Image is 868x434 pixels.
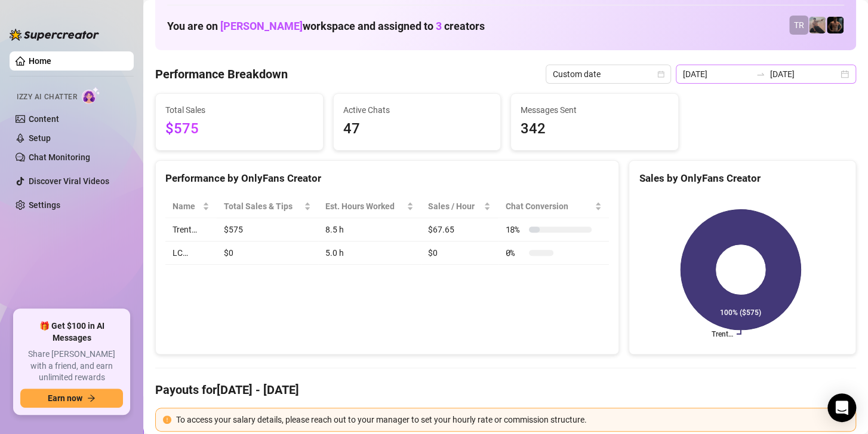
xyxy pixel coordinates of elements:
th: Name [165,195,217,218]
div: Sales by OnlyFans Creator [639,170,846,187]
td: Trent… [165,218,217,242]
a: Discover Viral Videos [29,176,109,186]
span: Chat Conversion [505,200,592,213]
td: $0 [217,242,318,265]
span: swap-right [756,69,765,79]
span: arrow-right [87,394,96,402]
div: Performance by OnlyFans Creator [165,170,609,187]
td: 5.0 h [318,242,421,265]
h4: Payouts for [DATE] - [DATE] [155,381,856,398]
text: Trent… [712,330,733,338]
span: 18 % [505,223,524,236]
span: Share [PERSON_NAME] with a friend, and earn unlimited rewards [20,349,123,384]
input: Start date [683,68,751,81]
input: End date [770,68,838,81]
div: Est. Hours Worked [325,200,404,213]
span: Sales / Hour [428,200,482,213]
div: To access your salary details, please reach out to your manager to set your hourly rate or commis... [176,413,848,426]
a: Settings [29,200,60,210]
h1: You are on workspace and assigned to creators [167,20,485,33]
span: 47 [343,118,491,140]
span: TR [794,19,804,32]
span: 342 [521,118,669,140]
span: Messages Sent [521,103,669,117]
img: AI Chatter [82,87,100,104]
span: to [756,69,765,79]
h4: Performance Breakdown [155,66,288,82]
div: Open Intercom Messenger [827,393,856,422]
span: Izzy AI Chatter [17,91,77,103]
a: Content [29,114,59,124]
span: Active Chats [343,103,491,117]
img: Trent [827,17,844,33]
td: $0 [421,242,498,265]
a: Setup [29,133,51,143]
img: LC [809,17,826,33]
td: $67.65 [421,218,498,242]
span: Total Sales & Tips [224,200,301,213]
span: calendar [657,71,664,78]
a: Chat Monitoring [29,152,90,162]
td: 8.5 h [318,218,421,242]
img: logo-BBDzfeDw.svg [10,29,99,41]
span: Custom date [553,65,664,83]
th: Chat Conversion [498,195,609,218]
span: $575 [165,118,313,140]
th: Sales / Hour [421,195,498,218]
span: exclamation-circle [163,415,171,424]
button: Earn nowarrow-right [20,389,123,408]
a: Home [29,56,51,66]
span: Name [173,200,200,213]
span: Total Sales [165,103,313,117]
th: Total Sales & Tips [217,195,318,218]
span: Earn now [48,393,82,403]
span: 3 [436,20,442,32]
span: 0 % [505,246,524,259]
td: LC… [165,242,217,265]
span: 🎁 Get $100 in AI Messages [20,320,123,344]
span: [PERSON_NAME] [220,20,303,32]
td: $575 [217,218,318,242]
